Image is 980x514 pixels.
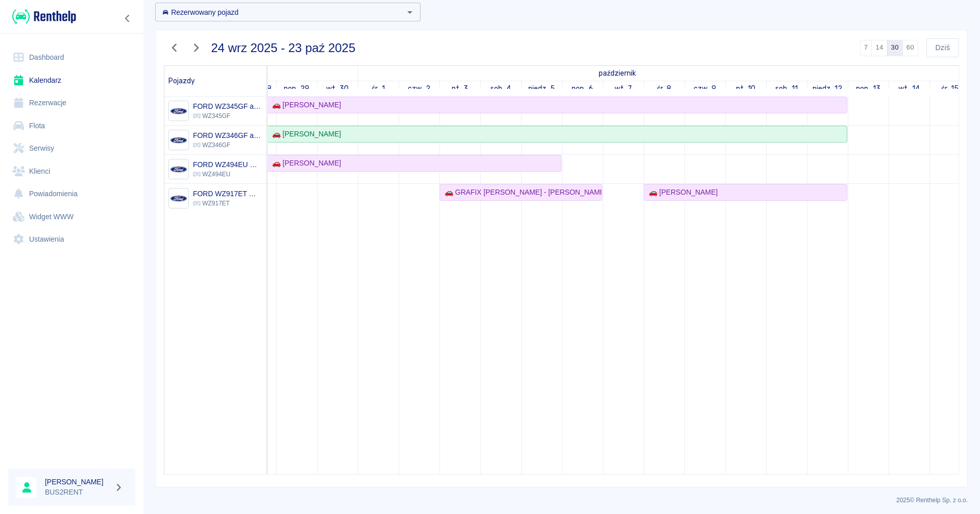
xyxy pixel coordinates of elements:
[8,8,76,25] a: Renthelp logo
[896,81,922,96] a: 14 października 2025
[158,6,401,18] input: Wyszukaj i wybierz pojazdy...
[170,132,187,149] img: Image
[268,100,341,110] div: 🚗 [PERSON_NAME]
[8,182,135,205] a: Powiadomienia
[440,187,601,198] div: 🚗 GRAFIX [PERSON_NAME] - [PERSON_NAME]
[8,137,135,160] a: Serwisy
[268,129,341,139] div: 🚗 [PERSON_NAME]
[120,12,135,25] button: Zwiń nawigację
[170,103,187,120] img: Image
[193,159,262,170] h6: FORD WZ494EU manualny
[902,40,918,56] button: 60 dni
[168,77,195,85] span: Pojazdy
[8,228,135,251] a: Ustawienia
[193,199,262,208] p: WZ917ET
[645,187,718,198] div: 🚗 [PERSON_NAME]
[926,38,959,57] button: Dziś
[860,40,872,56] button: 7 dni
[268,158,341,169] div: 🚗 [PERSON_NAME]
[369,81,387,96] a: 1 października 2025
[45,487,110,498] p: BUS2RENT
[170,161,187,178] img: Image
[691,81,719,96] a: 9 października 2025
[324,81,352,96] a: 30 września 2025
[193,170,262,179] p: WZ494EU
[211,41,356,55] h3: 24 wrz 2025 - 23 paź 2025
[810,81,845,96] a: 12 października 2025
[403,5,417,19] button: Otwórz
[155,496,968,505] p: 2025 © Renthelp Sp. z o.o.
[939,81,962,96] a: 15 października 2025
[193,130,262,141] h6: FORD WZ346GF automat
[193,111,262,121] p: WZ345GF
[596,66,638,81] a: 1 października 2025
[405,81,433,96] a: 2 października 2025
[569,81,596,96] a: 6 października 2025
[8,69,135,92] a: Kalendarz
[193,189,262,199] h6: FORD WZ917ET manualny
[612,81,635,96] a: 7 października 2025
[449,81,471,96] a: 3 października 2025
[8,46,135,69] a: Dashboard
[871,40,887,56] button: 14 dni
[853,81,883,96] a: 13 października 2025
[12,8,76,25] img: Renthelp logo
[45,477,110,487] h6: [PERSON_NAME]
[887,40,903,56] button: 30 dni
[773,81,800,96] a: 11 października 2025
[193,101,262,111] h6: FORD WZ345GF automat
[733,81,758,96] a: 10 października 2025
[170,190,187,207] img: Image
[8,91,135,114] a: Rezerwacje
[488,81,514,96] a: 4 października 2025
[281,81,312,96] a: 29 września 2025
[8,114,135,137] a: Flota
[8,205,135,228] a: Widget WWW
[526,81,558,96] a: 5 października 2025
[193,141,262,150] p: WZ346GF
[654,81,674,96] a: 8 października 2025
[8,160,135,183] a: Klienci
